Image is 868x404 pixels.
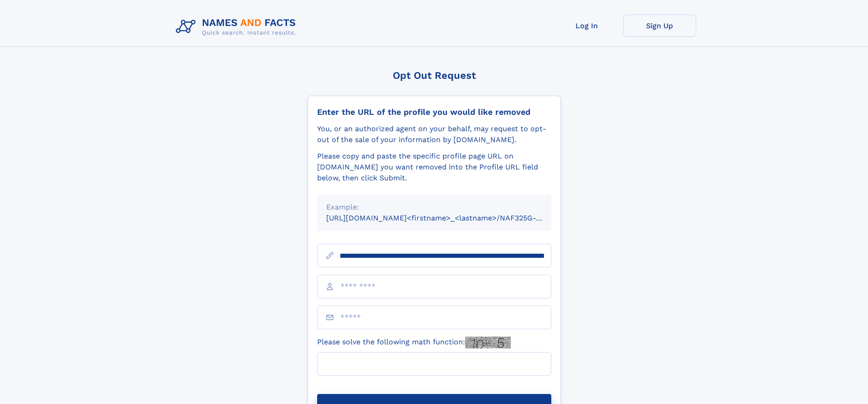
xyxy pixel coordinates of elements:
[623,15,696,37] a: Sign Up
[172,15,303,39] img: Logo Names and Facts
[550,15,623,37] a: Log In
[308,70,561,81] div: Opt Out Request
[326,214,569,222] small: [URL][DOMAIN_NAME]<firstname>_<lastname>/NAF325G-xxxxxxxx
[317,107,551,117] div: Enter the URL of the profile you would like removed
[326,202,542,213] div: Example:
[317,123,551,145] div: You, or an authorized agent on your behalf, may request to opt-out of the sale of your informatio...
[317,151,551,184] div: Please copy and paste the specific profile page URL on [DOMAIN_NAME] you want removed into the Pr...
[317,337,511,348] label: Please solve the following math function:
